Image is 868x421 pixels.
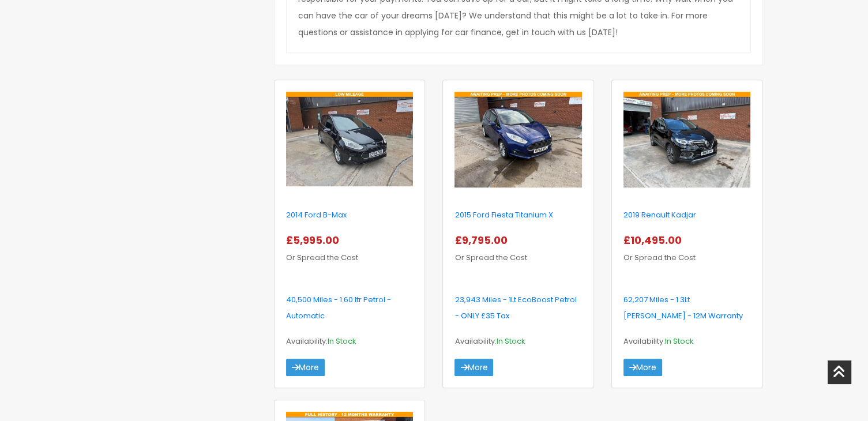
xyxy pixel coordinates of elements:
[454,209,553,220] a: 2015 Ford Fiesta Titanium X
[286,233,344,247] span: £5,995.00
[286,333,413,349] p: Availability:
[454,292,581,324] p: 23,943 Miles - 1Lt EcoBoost Petrol - ONLY £35 Tax
[454,359,493,376] a: More
[454,233,512,247] span: £9,795.00
[623,92,750,187] img: 2019-renault-kadjar
[623,236,686,247] a: £10,495.00
[623,209,696,220] a: 2019 Renault Kadjar
[286,232,413,266] p: Or Spread the Cost
[454,236,512,247] a: £9,795.00
[496,336,525,347] span: In Stock
[286,236,344,247] a: £5,995.00
[286,209,347,220] a: 2014 Ford B-Max
[623,359,662,376] a: More
[665,336,694,347] span: In Stock
[454,333,581,349] p: Availability:
[623,232,750,266] p: Or Spread the Cost
[286,92,413,186] img: 2014-ford-b-max
[286,359,325,376] a: More
[328,336,356,347] span: In Stock
[623,233,686,247] span: £10,495.00
[286,292,413,324] p: 40,500 Miles - 1.60 ltr Petrol - Automatic
[623,292,750,324] p: 62,207 Miles - 1.3Lt [PERSON_NAME] - 12M Warranty
[454,232,581,266] p: Or Spread the Cost
[454,92,581,187] img: 2015-ford-fiesta-titanium-x
[623,333,750,349] p: Availability:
